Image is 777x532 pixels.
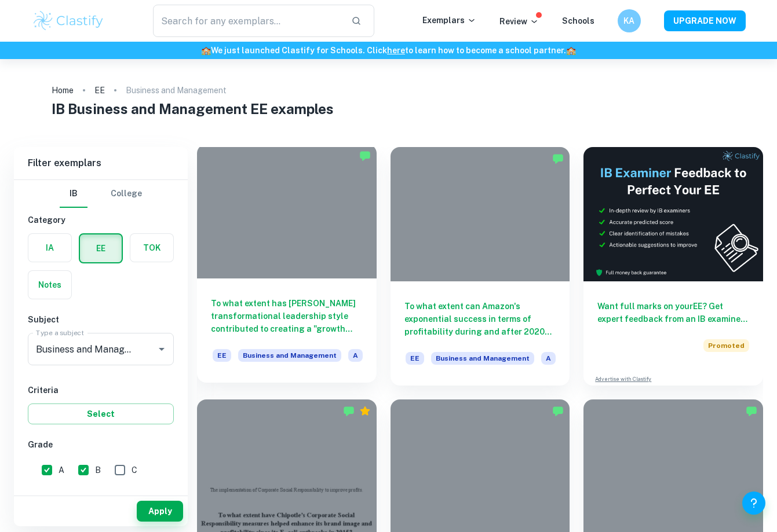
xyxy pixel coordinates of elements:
span: 🏫 [201,46,211,55]
button: Notes [28,271,71,299]
img: Thumbnail [583,147,763,281]
button: Select [28,403,174,424]
label: Type a subject [36,328,84,337]
h6: KA [622,14,636,27]
a: Want full marks on yourEE? Get expert feedback from an IB examiner!PromotedAdvertise with Clastify [583,147,763,386]
button: IA [28,234,71,262]
button: Apply [137,501,183,522]
button: IB [60,180,87,208]
span: Business and Management [238,349,341,362]
a: To what extent can Amazon's exponential success in terms of profitability during and after 2020 b... [391,147,570,386]
span: A [59,464,64,476]
img: Marked [746,405,757,417]
span: 🏫 [566,46,576,55]
h6: Filter exemplars [14,147,188,179]
a: EE [94,82,105,98]
button: Help and Feedback [742,491,765,515]
span: Business and Management [431,352,534,365]
button: KA [618,9,641,32]
h6: Grade [28,438,174,451]
span: Promoted [703,339,749,352]
p: Review [499,15,539,28]
button: EE [80,234,122,262]
button: TOK [130,234,173,262]
h1: IB Business and Management EE examples [52,98,726,119]
h6: Category [28,214,174,226]
h6: We just launched Clastify for Schools. Click to learn how to become a school partner. [2,44,775,57]
a: Schools [562,16,594,25]
p: Exemplars [422,14,476,27]
h6: To what extent can Amazon's exponential success in terms of profitability during and after 2020 b... [404,300,556,338]
span: A [348,349,363,362]
a: here [387,46,405,55]
a: Advertise with Clastify [595,375,651,383]
img: Marked [359,150,371,162]
img: Marked [343,405,355,417]
span: EE [213,349,231,362]
button: UPGRADE NOW [664,10,746,31]
img: Clastify logo [32,9,105,32]
span: EE [406,352,424,365]
div: Premium [359,405,371,417]
a: To what extent has [PERSON_NAME] transformational leadership style contributed to creating a "gro... [197,147,377,386]
a: Home [52,82,74,98]
span: C [132,464,137,476]
span: A [541,352,556,365]
h6: To what extent has [PERSON_NAME] transformational leadership style contributed to creating a "gro... [211,297,363,335]
p: Business and Management [126,84,227,97]
h6: Subject [28,313,174,326]
img: Marked [552,405,564,417]
div: Filter type choice [60,180,142,208]
h6: Want full marks on your EE ? Get expert feedback from an IB examiner! [597,300,749,325]
h6: Criteria [28,384,174,397]
button: Open [154,341,170,357]
span: B [95,464,101,476]
img: Marked [552,153,564,164]
button: College [111,180,142,208]
input: Search for any exemplars... [153,5,342,37]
